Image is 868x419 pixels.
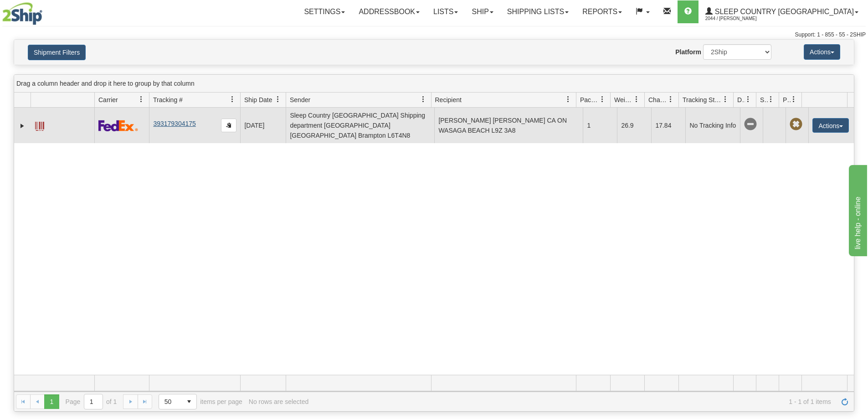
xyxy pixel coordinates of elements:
iframe: chat widget [847,163,867,256]
span: Ship Date [244,95,272,104]
span: Pickup Status [783,95,791,104]
span: 50 [164,397,176,406]
a: Shipping lists [500,0,575,23]
span: 1 - 1 of 1 items [315,398,831,405]
td: 17.84 [651,108,685,143]
a: Refresh [837,394,852,409]
span: Packages [580,95,599,104]
a: Settings [297,0,352,23]
a: Ship Date filter column settings [270,92,286,107]
button: Copy to clipboard [221,119,236,132]
a: Shipment Issues filter column settings [763,92,779,107]
div: Support: 1 - 855 - 55 - 2SHIP [2,31,866,39]
span: Page sizes drop down [159,394,197,409]
a: Packages filter column settings [595,92,610,107]
a: 393179304175 [153,120,195,127]
td: Sleep Country [GEOGRAPHIC_DATA] Shipping department [GEOGRAPHIC_DATA] [GEOGRAPHIC_DATA] Brampton ... [286,108,434,143]
td: 1 [583,108,617,143]
a: Addressbook [352,0,426,23]
a: Reports [575,0,629,23]
a: Ship [465,0,500,23]
span: Shipment Issues [760,95,768,104]
a: Delivery Status filter column settings [740,92,756,107]
span: Tracking # [153,95,183,104]
td: [PERSON_NAME] [PERSON_NAME] CA ON WASAGA BEACH L9Z 3A8 [434,108,583,143]
span: items per page [159,394,242,409]
a: Sleep Country [GEOGRAPHIC_DATA] 2044 / [PERSON_NAME] [699,0,865,23]
span: Carrier [98,95,118,104]
a: Label [35,118,44,132]
div: live help - online [7,5,84,16]
span: Delivery Status [737,95,745,104]
a: Carrier filter column settings [134,92,149,107]
span: Sleep Country [GEOGRAPHIC_DATA] [713,8,854,16]
a: Pickup Status filter column settings [786,92,801,107]
span: No Tracking Info [744,118,757,131]
span: Recipient [435,95,462,104]
img: logo2044.jpg [2,2,42,25]
div: No rows are selected [249,398,309,405]
label: Platform [675,47,701,57]
span: Page 1 [44,394,59,409]
span: Page of 1 [66,394,117,409]
a: Charge filter column settings [663,92,678,107]
td: No Tracking Info [685,108,740,143]
input: Page 1 [84,394,103,409]
a: Sender filter column settings [416,92,431,107]
span: 2044 / [PERSON_NAME] [705,14,774,23]
span: Pickup Not Assigned [790,118,802,131]
td: [DATE] [240,108,286,143]
span: Weight [614,95,633,104]
button: Shipment Filters [28,45,86,60]
a: Tracking Status filter column settings [718,92,733,107]
a: Lists [426,0,465,23]
span: Sender [290,95,310,104]
span: select [182,394,196,409]
button: Actions [812,118,849,133]
span: Tracking Status [683,95,722,104]
span: Charge [648,95,668,104]
a: Tracking # filter column settings [225,92,240,107]
a: Weight filter column settings [629,92,644,107]
img: 2 - FedEx Express® [98,120,138,131]
div: grid grouping header [14,75,854,93]
td: 26.9 [617,108,651,143]
button: Actions [804,44,840,60]
a: Recipient filter column settings [560,92,576,107]
a: Expand [18,121,27,130]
